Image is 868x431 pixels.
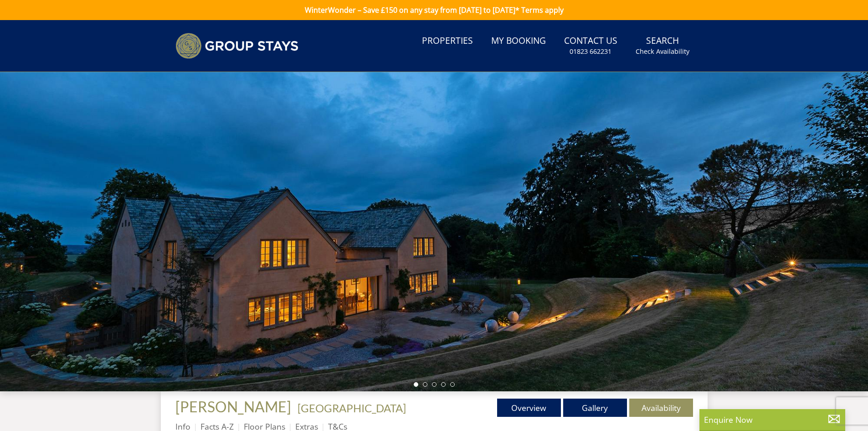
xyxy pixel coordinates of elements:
[175,398,291,415] span: [PERSON_NAME]
[704,414,841,426] p: Enquire Now
[497,399,561,417] a: Overview
[488,31,550,52] a: My Booking
[570,47,611,56] small: 01823 662231
[632,31,693,61] a: SearchCheck Availability
[175,33,298,59] img: Group Stays
[298,401,406,415] a: [GEOGRAPHIC_DATA]
[560,31,621,61] a: Contact Us01823 662231
[636,47,689,56] small: Check Availability
[418,31,477,52] a: Properties
[294,401,406,415] span: -
[563,399,627,417] a: Gallery
[175,398,294,415] a: [PERSON_NAME]
[629,399,693,417] a: Availability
